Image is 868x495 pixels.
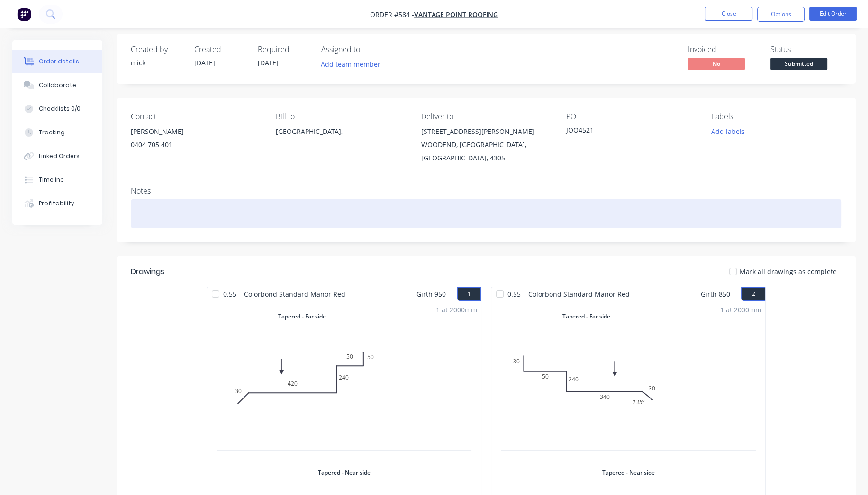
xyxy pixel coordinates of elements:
button: Linked Orders [12,144,102,168]
div: [STREET_ADDRESS][PERSON_NAME]WOODEND, [GEOGRAPHIC_DATA], [GEOGRAPHIC_DATA], 4305 [421,125,551,165]
div: 1 at 2000mm [436,305,477,315]
button: Options [757,7,805,22]
div: Checklists 0/0 [39,105,81,113]
span: No [688,58,745,70]
button: Add team member [316,58,386,71]
div: Linked Orders [39,152,80,160]
span: Girth 950 [416,287,446,301]
div: [PERSON_NAME] [131,125,261,138]
div: JOO4521 [566,125,685,138]
img: Factory [17,7,31,21]
button: Add labels [706,125,750,138]
button: Submitted [770,58,827,72]
div: Invoiced [688,45,759,54]
button: Profitability [12,192,102,215]
div: Notes [131,186,841,195]
div: Profitability [39,199,74,208]
button: 2 [741,287,765,301]
span: Order #584 - [370,10,414,19]
div: [GEOGRAPHIC_DATA], [276,125,406,155]
span: Colorbond Standard Manor Red [524,287,633,301]
button: Tracking [12,121,102,144]
div: Deliver to [421,112,551,121]
div: Contact [131,112,261,121]
div: Bill to [276,112,406,121]
div: Created [194,45,246,54]
div: Order details [39,57,79,66]
div: [STREET_ADDRESS][PERSON_NAME] [421,125,551,138]
span: Colorbond Standard Manor Red [240,287,349,301]
div: [PERSON_NAME]0404 705 401 [131,125,261,155]
button: Order details [12,50,102,73]
div: Status [770,45,841,54]
div: Drawings [131,266,164,277]
div: Labels [712,112,841,121]
span: [DATE] [258,58,279,67]
div: PO [566,112,696,121]
div: [GEOGRAPHIC_DATA], [276,125,406,138]
div: Created by [131,45,183,54]
div: Required [258,45,310,54]
div: 0404 705 401 [131,138,261,151]
span: Girth 850 [701,287,730,301]
button: Close [705,7,752,21]
span: 0.55 [504,287,524,301]
button: 1 [457,287,481,301]
span: Mark all drawings as complete [740,266,837,276]
div: Tracking [39,128,65,137]
a: vantage point roofing [414,10,498,19]
button: Edit Order [809,7,857,21]
div: Timeline [39,176,64,184]
span: [DATE] [194,58,215,67]
span: Submitted [770,58,827,70]
button: Collaborate [12,73,102,97]
div: Collaborate [39,81,76,89]
button: Add team member [321,58,386,71]
button: Timeline [12,168,102,192]
div: WOODEND, [GEOGRAPHIC_DATA], [GEOGRAPHIC_DATA], 4305 [421,138,551,165]
span: 0.55 [219,287,240,301]
button: Checklists 0/0 [12,97,102,121]
div: mick [131,58,183,68]
div: Assigned to [321,45,416,54]
div: 1 at 2000mm [720,305,761,315]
